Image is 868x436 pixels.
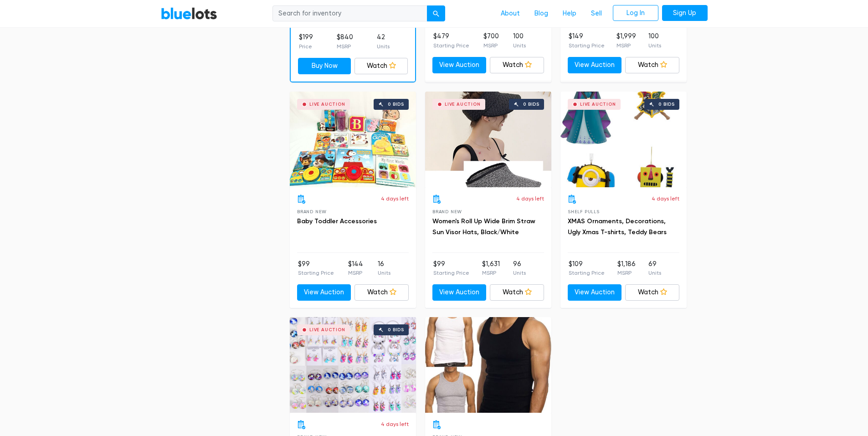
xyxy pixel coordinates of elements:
[377,42,390,51] p: Units
[378,269,390,277] p: Units
[617,259,636,277] li: $1,186
[662,5,708,21] a: Sign Up
[309,328,345,332] div: Live Auction
[388,328,404,332] div: 0 bids
[568,217,667,236] a: XMAS Ornaments, Decorations, Ugly Xmas T-shirts, Teddy Bears
[348,259,363,277] li: $144
[298,259,334,277] li: $99
[648,41,661,50] p: Units
[625,57,679,73] a: Watch
[616,41,636,50] p: MSRP
[354,58,408,74] a: Watch
[648,31,661,50] li: 100
[569,41,605,50] p: Starting Price
[272,5,427,22] input: Search for inventory
[348,269,363,277] p: MSRP
[555,5,584,22] a: Help
[613,5,658,21] a: Log In
[433,41,469,50] p: Starting Price
[337,42,353,51] p: MSRP
[527,5,555,22] a: Blog
[513,41,526,50] p: Units
[490,284,544,301] a: Watch
[161,7,217,20] a: BlueLots
[648,259,661,277] li: 69
[569,259,605,277] li: $109
[309,102,345,107] div: Live Auction
[513,31,526,50] li: 100
[381,420,409,428] p: 4 days left
[584,5,609,22] a: Sell
[616,31,636,50] li: $1,999
[617,269,636,277] p: MSRP
[568,209,600,214] span: Shelf Pulls
[290,317,416,413] a: Live Auction 0 bids
[445,102,481,107] div: Live Auction
[354,284,409,301] a: Watch
[297,284,351,301] a: View Auction
[433,269,469,277] p: Starting Price
[568,57,622,73] a: View Auction
[299,42,313,51] p: Price
[433,31,469,50] li: $479
[652,195,679,203] p: 4 days left
[377,32,390,51] li: 42
[560,92,687,187] a: Live Auction 0 bids
[432,284,487,301] a: View Auction
[433,259,469,277] li: $99
[569,269,605,277] p: Starting Price
[381,195,409,203] p: 4 days left
[378,259,390,277] li: 16
[516,195,544,203] p: 4 days left
[425,92,551,187] a: Live Auction 0 bids
[580,102,616,107] div: Live Auction
[290,92,416,187] a: Live Auction 0 bids
[432,217,535,236] a: Women's Roll Up Wide Brim Straw Sun Visor Hats, Black/White
[513,259,526,277] li: 96
[482,259,500,277] li: $1,631
[432,57,487,73] a: View Auction
[658,102,675,107] div: 0 bids
[483,41,499,50] p: MSRP
[490,57,544,73] a: Watch
[298,269,334,277] p: Starting Price
[299,32,313,51] li: $199
[297,217,377,225] a: Baby Toddler Accessories
[297,209,327,214] span: Brand New
[625,284,679,301] a: Watch
[569,31,605,50] li: $149
[648,269,661,277] p: Units
[482,269,500,277] p: MSRP
[568,284,622,301] a: View Auction
[523,102,539,107] div: 0 bids
[513,269,526,277] p: Units
[483,31,499,50] li: $700
[432,209,462,214] span: Brand New
[493,5,527,22] a: About
[298,58,351,74] a: Buy Now
[388,102,404,107] div: 0 bids
[337,32,353,51] li: $840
